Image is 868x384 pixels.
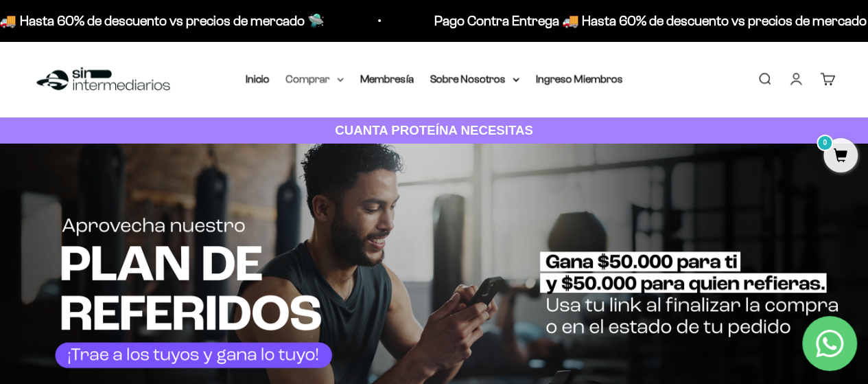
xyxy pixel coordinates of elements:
strong: CUANTA PROTEÍNA NECESITAS [335,123,533,137]
a: 0 [823,149,858,164]
a: Ingreso Miembros [536,73,623,84]
mark: 0 [817,135,833,151]
a: Inicio [246,73,270,84]
summary: Comprar [286,70,344,88]
summary: Sobre Nosotros [430,70,519,88]
a: Membresía [360,73,414,84]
